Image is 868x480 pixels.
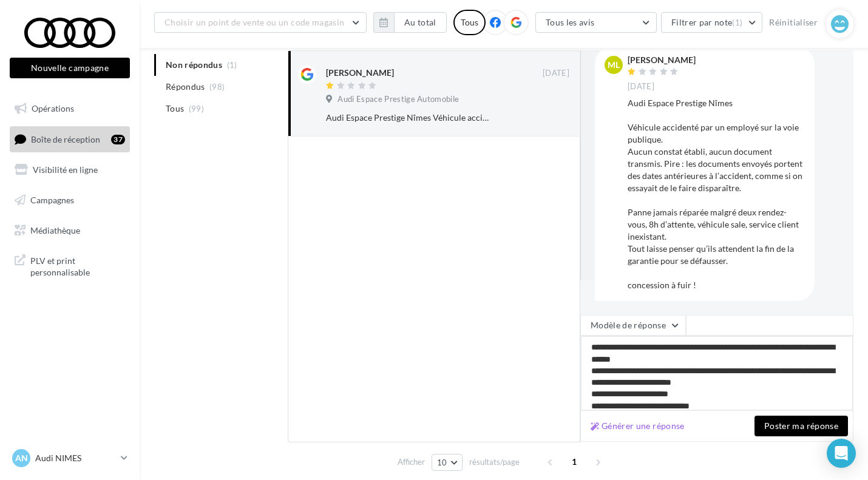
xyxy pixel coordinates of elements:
span: Afficher [398,456,425,468]
a: Opérations [7,96,132,121]
div: Open Intercom Messenger [827,439,856,468]
span: résultats/page [469,456,520,468]
button: Modèle de réponse [580,315,686,336]
a: Campagnes [7,188,132,213]
span: [DATE] [543,68,569,79]
p: Audi NIMES [35,452,116,464]
div: Tous [453,10,486,35]
div: [PERSON_NAME] [628,56,696,64]
button: Tous les avis [535,12,657,33]
button: Réinitialiser [764,15,822,30]
span: Tous les avis [546,17,595,27]
span: Tous [166,103,184,115]
span: Répondus [166,81,205,93]
span: Opérations [32,103,74,113]
button: Au total [373,12,447,33]
span: (98) [209,82,225,92]
button: Générer une réponse [586,419,690,433]
a: Visibilité en ligne [7,157,132,183]
button: Choisir un point de vente ou un code magasin [154,12,367,33]
button: 10 [432,454,463,471]
span: ML [608,59,620,71]
button: Poster ma réponse [754,416,848,436]
button: Nouvelle campagne [10,58,130,78]
span: PLV et print personnalisable [30,252,125,279]
a: Boîte de réception37 [7,126,132,152]
span: (1) [732,18,742,27]
span: 1 [565,452,584,472]
span: Audi Espace Prestige Automobile [337,94,459,105]
div: [PERSON_NAME] [326,67,394,79]
span: Visibilité en ligne [33,164,98,175]
button: Filtrer par note(1) [661,12,763,33]
span: Boîte de réception [31,134,100,144]
div: Audi Espace Prestige Nîmes Véhicule accidenté par un employé sur la voie publique. Aucun constat ... [628,97,805,291]
button: Au total [394,12,447,33]
span: Médiathèque [30,225,80,235]
span: (99) [189,104,204,113]
span: 10 [437,458,447,467]
div: Audi Espace Prestige Nîmes Véhicule accidenté par un employé sur la voie publique. Aucun constat ... [326,112,490,124]
span: Choisir un point de vente ou un code magasin [164,17,344,27]
span: Campagnes [30,195,74,205]
div: 37 [111,135,125,144]
span: AN [15,452,28,464]
a: PLV et print personnalisable [7,248,132,283]
a: AN Audi NIMES [10,447,130,470]
a: Médiathèque [7,218,132,243]
span: [DATE] [628,81,654,92]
